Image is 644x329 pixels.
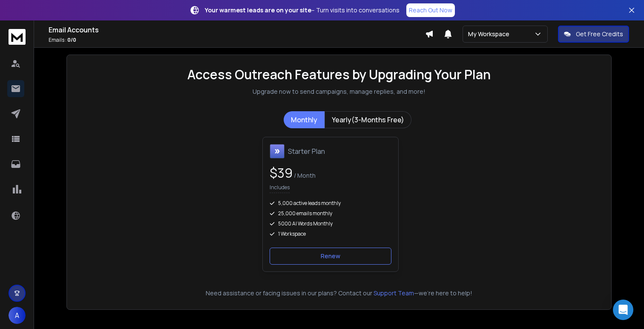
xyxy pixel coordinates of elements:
[558,26,629,43] button: Get Free Credits
[67,36,76,43] span: 0 / 0
[270,144,285,159] img: Starter Plan icon
[270,210,391,217] div: 25,000 emails monthly
[284,111,325,128] button: Monthly
[9,307,26,324] button: A
[205,6,311,14] strong: Your warmest leads are on your site
[406,3,455,17] a: Reach Out Now
[270,184,290,193] p: Includes
[409,6,452,14] p: Reach Out Now
[325,111,411,128] button: Yearly(3-Months Free)
[468,30,513,38] p: My Workspace
[613,300,633,320] div: Open Intercom Messenger
[270,231,391,237] div: 1 Workspace
[270,200,391,207] div: 5,000 active leads monthly
[270,220,391,227] div: 5000 AI Words Monthly
[270,164,293,182] span: $ 39
[205,6,400,14] p: – Turn visits into conversations
[576,30,623,38] p: Get Free Credits
[79,289,599,297] p: Need assistance or facing issues in our plans? Contact our —we're here to help!
[49,25,425,35] h1: Email Accounts
[270,248,391,265] button: Renew
[374,289,414,297] button: Support Team
[293,171,316,179] span: / Month
[288,146,325,156] h1: Starter Plan
[187,67,491,82] h1: Access Outreach Features by Upgrading Your Plan
[253,87,425,96] p: Upgrade now to send campaigns, manage replies, and more!
[9,29,26,45] img: logo
[49,37,425,43] p: Emails :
